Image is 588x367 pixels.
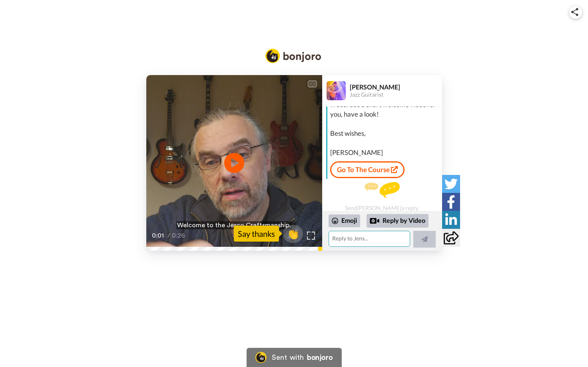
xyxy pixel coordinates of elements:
div: Send [PERSON_NAME] a reply. [322,182,442,211]
a: Go To The Course [330,161,405,178]
img: ic_share.svg [571,8,578,16]
div: Say thanks [234,226,279,242]
span: / [167,231,170,240]
div: Reply by Video [370,216,379,226]
span: 0:01 [152,231,166,240]
div: Jazz Guitarist [350,91,442,98]
img: Full screen [307,232,315,240]
span: 0:26 [172,231,186,240]
div: Emoji [329,214,360,227]
span: Welcome to the Jesco Craftsmanship. [176,221,292,229]
button: 👏 [283,225,303,243]
img: Profile Image [327,81,346,100]
div: Reply by Video [367,214,429,228]
img: message.svg [365,182,400,198]
img: Bonjoro Logo [265,49,321,63]
div: CC [307,80,317,88]
div: [PERSON_NAME] [350,83,442,91]
span: 👏 [283,227,303,240]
